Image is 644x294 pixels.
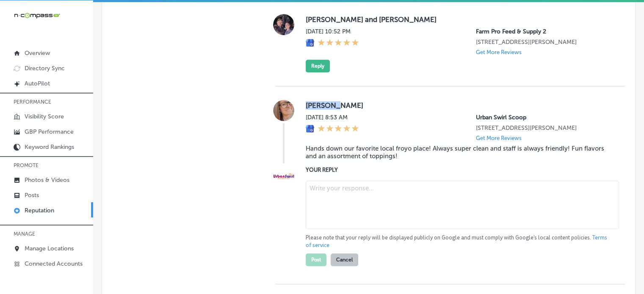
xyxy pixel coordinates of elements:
[273,165,294,187] img: Image
[25,260,83,267] p: Connected Accounts
[476,114,611,121] p: Urban Swirl Scoop
[14,11,60,19] img: 660ab0bf-5cc7-4cb8-ba1c-48b5ae0f18e60NCTV_CLogo_TV_Black_-500x88.png
[25,245,74,252] p: Manage Locations
[306,101,611,110] label: [PERSON_NAME]
[476,135,522,141] p: Get More Reviews
[25,192,39,199] p: Posts
[306,234,611,249] p: Please note that your reply will be displayed publicly on Google and must comply with Google's lo...
[25,143,74,151] p: Keyword Rankings
[306,60,330,72] button: Reply
[25,207,54,214] p: Reputation
[306,145,611,160] blockquote: Hands down our favorite local froyo place! Always super clean and staff is always friendly! Fun f...
[25,176,69,184] p: Photos & Videos
[318,124,359,134] div: 5 Stars
[476,124,611,132] p: 7130 Heritage Square Dr
[25,65,65,72] p: Directory Sync
[25,113,64,120] p: Visibility Score
[306,114,359,121] label: [DATE] 8:53 AM
[25,49,50,57] p: Overview
[318,38,359,48] div: 5 Stars
[25,128,74,135] p: GBP Performance
[25,80,50,87] p: AutoPilot
[476,49,522,55] p: Get More Reviews
[306,167,611,173] label: YOUR REPLY
[331,253,358,266] button: Cancel
[476,38,611,46] p: 5520 Barksdale Blvd
[306,253,326,266] button: Post
[306,15,611,24] label: [PERSON_NAME] and [PERSON_NAME]
[476,28,611,35] p: Farm Pro Feed & Supply 2
[306,28,359,35] label: [DATE] 10:52 PM
[306,234,607,249] a: Terms of service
